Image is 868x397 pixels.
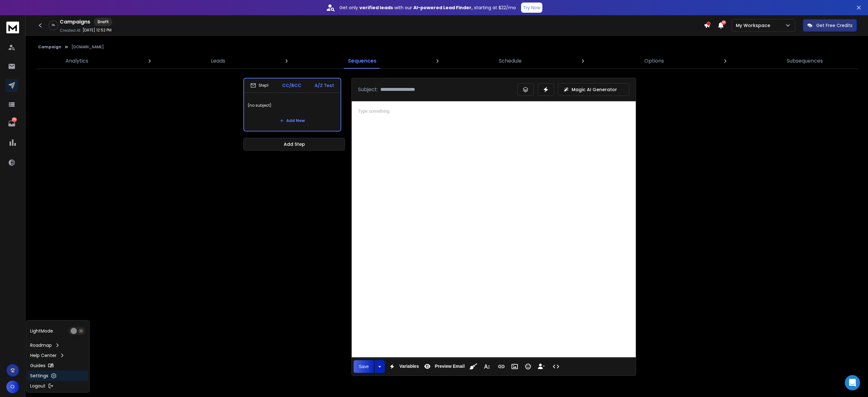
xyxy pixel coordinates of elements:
p: Help Center [30,352,57,359]
button: Get Free Credits [803,19,857,32]
div: Step 1 [250,83,268,88]
a: 250 [5,117,18,130]
p: Sequences [348,57,376,65]
button: O [6,380,19,393]
p: Subject: [358,86,378,93]
p: Settings [30,373,48,379]
button: Clean HTML [467,360,479,373]
div: Draft [94,18,112,26]
p: [DATE] 12:52 PM [83,28,112,33]
p: My Workspace [736,22,773,29]
strong: verified leads [359,4,393,11]
a: Settings [28,371,88,381]
p: Created At: [60,28,81,33]
p: Analytics [65,57,88,65]
button: Add New [275,114,310,127]
p: [DOMAIN_NAME] [71,44,104,50]
h1: Campaigns [60,18,90,26]
p: 0 % [52,24,55,27]
button: Insert Image (Ctrl+P) [509,360,521,373]
li: Step1CC/BCCA/Z Test(no subject)Add New [243,78,341,131]
a: Leads [207,53,229,69]
a: Roadmap [28,340,88,350]
button: Preview Email [421,360,466,373]
a: Sequences [344,53,380,69]
p: Try Now [523,4,540,11]
a: Schedule [495,53,526,69]
p: Leads [211,57,225,65]
p: Subsequences [787,57,823,65]
p: Light Mode [30,328,53,334]
p: Roadmap [30,342,52,348]
button: More Text [481,360,493,373]
p: Options [644,57,664,65]
button: Try Now [521,3,542,13]
p: 250 [12,117,17,122]
a: Analytics [62,53,92,69]
button: Magic AI Generator [558,83,629,96]
button: Variables [386,360,420,373]
button: Add Step [243,138,345,151]
a: Help Center [28,350,88,360]
p: Magic AI Generator [572,86,617,93]
div: Open Intercom Messenger [845,375,860,390]
p: A/Z Test [315,82,334,89]
button: Insert Unsubscribe Link [535,360,547,373]
img: logo [6,22,19,33]
a: Subsequences [783,53,827,69]
p: CC/BCC [282,82,301,89]
button: Save [354,360,374,373]
span: 50 [722,20,726,25]
button: Code View [550,360,562,373]
span: Variables [398,364,420,369]
button: Campaign [38,44,61,50]
a: Guides [28,360,88,371]
strong: AI-powered Lead Finder, [413,4,473,11]
p: (no subject) [248,97,337,114]
a: Options [641,53,668,69]
p: Get only with our starting at $22/mo [339,4,516,11]
p: Schedule [499,57,522,65]
p: Logout [30,383,45,389]
p: Get Free Credits [816,22,852,29]
button: Insert Link (Ctrl+K) [495,360,507,373]
button: Emoticons [522,360,534,373]
p: Guides [30,362,45,369]
span: Preview Email [433,364,466,369]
